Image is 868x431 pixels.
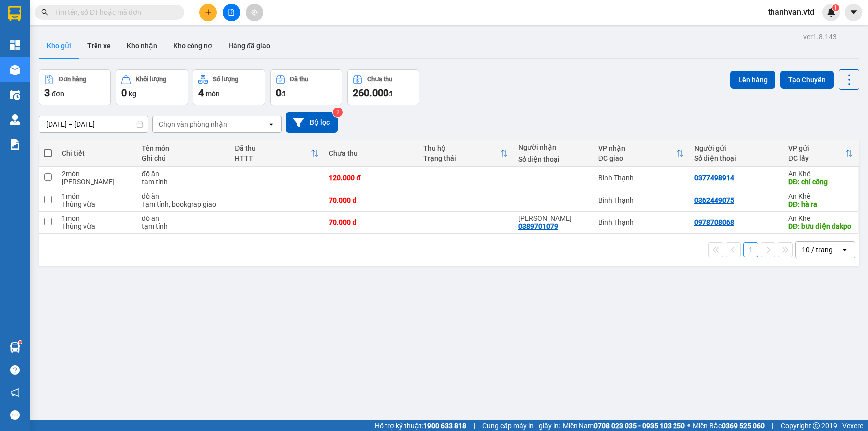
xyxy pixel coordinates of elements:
[849,8,858,17] span: caret-down
[845,4,862,21] button: caret-down
[333,108,343,117] sup: 2
[482,420,560,431] span: Cung cấp máy in - giấy in:
[598,144,676,152] div: VP nhận
[788,178,853,186] div: DĐ: chí công
[119,34,165,58] button: Kho nhận
[235,154,311,162] div: HTTT
[694,174,734,182] div: 0377498914
[10,90,20,100] img: warehouse-icon
[518,222,558,230] div: 0389701079
[375,420,466,431] span: Hỗ trợ kỹ thuật:
[228,9,235,16] span: file-add
[474,420,475,431] span: |
[418,140,513,167] th: Toggle SortBy
[788,215,853,222] div: An Khê
[281,90,285,98] span: đ
[62,215,132,222] div: 1 món
[10,410,20,420] span: message
[694,196,734,204] div: 0362449075
[594,422,685,430] strong: 0708 023 035 - 0935 103 250
[142,222,225,230] div: tạm tính
[198,87,204,99] span: 4
[41,9,48,16] span: search
[730,71,775,89] button: Lên hàng
[10,342,20,353] img: warehouse-icon
[10,40,20,50] img: dashboard-icon
[329,218,413,226] div: 70.000 đ
[62,222,132,230] div: Thùng vừa
[8,6,21,21] img: logo-vxr
[59,76,86,83] div: Đơn hàng
[159,119,227,129] div: Chọn văn phòng nhận
[834,4,837,11] span: 1
[813,422,820,429] span: copyright
[694,218,734,226] div: 0978708068
[598,174,684,182] div: Bình Thạnh
[598,196,684,204] div: Bình Thạnh
[267,120,275,128] svg: open
[199,4,217,21] button: plus
[213,76,238,83] div: Số lượng
[788,170,853,178] div: An Khê
[142,144,225,152] div: Tên món
[760,6,822,18] span: thanhvan.vtd
[39,34,79,58] button: Kho gửi
[367,76,392,83] div: Chưa thu
[165,34,220,58] button: Kho công nợ
[694,154,778,162] div: Số điện thoại
[79,34,119,58] button: Trên xe
[803,31,837,42] div: ver 1.8.143
[44,87,50,99] span: 3
[827,8,836,17] img: icon-new-feature
[62,178,132,186] div: Món
[423,144,500,152] div: Thu hộ
[142,170,225,178] div: đồ ăn
[788,192,853,200] div: An Khê
[10,114,20,125] img: warehouse-icon
[223,4,240,21] button: file-add
[518,143,588,151] div: Người nhận
[788,200,853,208] div: DĐ: hà ra
[722,422,765,430] strong: 0369 525 060
[423,154,500,162] div: Trạng thái
[388,90,392,98] span: đ
[55,7,172,18] input: Tìm tên, số ĐT hoặc mã đơn
[62,192,132,200] div: 1 món
[563,420,685,431] span: Miền Nam
[39,69,111,105] button: Đơn hàng3đơn
[116,69,188,105] button: Khối lượng0kg
[788,222,853,230] div: DĐ: bưu điện đakpo
[290,76,308,83] div: Đã thu
[10,388,20,397] span: notification
[10,139,20,150] img: solution-icon
[347,69,419,105] button: Chưa thu260.000đ
[230,140,324,167] th: Toggle SortBy
[142,200,225,208] div: Tạm tính, bookgrap giao
[220,34,278,58] button: Hàng đã giao
[841,246,849,254] svg: open
[62,200,132,208] div: Thùng vừa
[286,112,338,133] button: Bộ lọc
[235,144,311,152] div: Đã thu
[39,116,148,132] input: Select a date range.
[206,90,220,98] span: món
[772,420,773,431] span: |
[10,365,20,375] span: question-circle
[193,69,265,105] button: Số lượng4món
[19,341,22,344] sup: 1
[270,69,342,105] button: Đã thu0đ
[694,144,778,152] div: Người gửi
[783,140,858,167] th: Toggle SortBy
[246,4,263,21] button: aim
[518,215,588,222] div: quang khải
[687,424,690,428] span: ⚪️
[142,192,225,200] div: đồ ăn
[62,170,132,178] div: 2 món
[788,154,845,162] div: ĐC lấy
[780,71,834,89] button: Tạo Chuyến
[136,76,166,83] div: Khối lượng
[743,242,758,257] button: 1
[423,422,466,430] strong: 1900 633 818
[788,144,845,152] div: VP gửi
[693,420,765,431] span: Miền Bắc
